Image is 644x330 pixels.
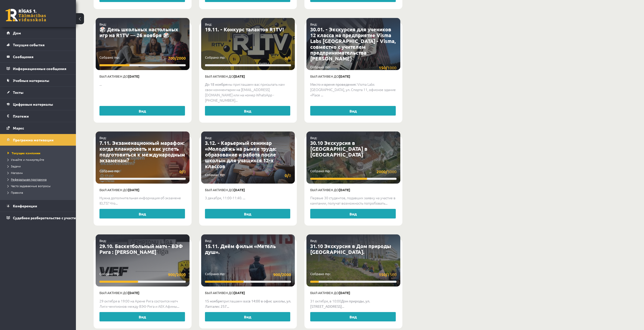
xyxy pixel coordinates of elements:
[379,65,387,70] font: 150/
[310,82,396,97] font: : Visma Labs [GEOGRAPHIC_DATA], ул. Спорта 11, офисное здание «Place ...
[7,134,70,146] a: Программа мотивации
[13,78,49,83] font: Учебные материалы
[339,74,350,78] font: [DATE]
[205,136,212,140] font: Вид:
[99,140,185,164] a: 7.11. Экзаменационный марафон: когда планировать и как успеть подготовиться к международным экзам...
[7,63,70,74] a: Информационные сообщения
[8,184,71,188] a: Часто задаваемые вопросы
[205,22,212,26] a: Вид:
[285,55,289,61] font: 0/
[99,272,120,276] font: Собрано mp:
[205,82,285,103] font: мы приглашаем вас присылать нам свои комментарии на [EMAIL_ADDRESS][DOMAIN_NAME] или на номер Wha...
[205,312,290,321] a: Вид
[205,299,291,309] font: в 14:00 в офис школы, ул. Латгалес 257...
[99,238,106,243] font: Вид:
[179,169,183,174] font: 0/
[310,188,339,192] font: Был активен до
[205,55,225,59] font: Собрано mp:
[205,172,225,177] font: Собрано mp:
[310,298,341,303] font: 31 октября, в 10:00
[205,140,277,169] a: 3.12. - Карьерный семинар «Молодёжь на рынке труда: образование и работа после школы» для учащихс...
[7,86,70,98] a: Тесты
[7,39,70,51] a: Текущие события
[7,212,70,224] a: Судебное разбирательство с участием [PERSON_NAME]
[310,26,396,62] font: 30.01. - Экскурсия для учеников 12 класса на предприятие Visma Labs [GEOGRAPHIC_DATA] - Visma, со...
[310,195,396,206] font: Первые 30 студентов, подавших заявку на участие в кампании, получат возможность попробовать...
[99,22,106,26] a: Вид:
[99,243,183,255] a: 29.10. Баскетбольный матч - ВЭФ Рига : [PERSON_NAME]
[99,82,102,87] font: ...
[13,114,29,118] font: Платежи
[168,272,186,277] font: 900/2000
[8,164,71,168] a: Задачи
[13,204,37,208] font: Конференции
[8,157,71,162] a: Узнайте и пожертвуйте
[310,243,391,255] font: 31.10 Экскурсия в Дом природы [GEOGRAPHIC_DATA].
[99,291,128,295] font: Был активен до
[11,184,51,188] font: Часто задаваемые вопросы
[139,211,146,216] font: Вид
[99,169,120,173] font: Собрано mp:
[205,106,290,115] a: Вид
[310,272,330,276] font: Собрано mp:
[7,51,70,62] a: Сообщения
[11,190,23,194] font: Правила
[183,169,186,174] font: 0
[205,299,222,303] font: 15 ноября
[310,238,317,243] font: Вид:
[128,188,139,192] font: [DATE]
[99,74,128,78] font: Был активен до
[310,209,396,218] a: Вид
[8,177,71,182] a: Реферальная программа
[205,272,225,276] font: Собрано mp:
[289,55,291,60] font: 0
[8,170,71,175] a: Магазин
[342,304,344,309] font: ...
[7,110,70,122] a: Платежи
[310,140,367,158] a: 30.10 Экскурсия в [GEOGRAPHIC_DATA] в [GEOGRAPHIC_DATA]
[7,200,70,212] a: Конференции
[234,291,245,295] font: [DATE]
[205,195,245,200] font: 3 декабря, 11:00-11:40. ...
[244,211,251,216] font: Вид
[11,171,23,175] font: Магазин
[13,54,33,59] font: Сообщения
[310,299,370,309] font: Дом природы, ул. [STREET_ADDRESS]
[387,272,397,277] font: 1500
[377,169,387,174] font: 2000/
[13,138,54,142] font: Программа мотивации
[205,26,284,33] a: 19.11. - Конкурс талантов R1TV!
[310,22,317,26] font: Вид:
[349,108,357,114] font: Вид
[99,136,106,140] a: Вид:
[168,55,186,61] font: 700/2000
[244,314,251,319] font: Вид
[205,74,234,78] font: Был активен до
[310,65,330,69] font: Собрано mp:
[310,106,396,115] a: Вид
[244,108,251,114] font: Вид
[349,314,357,319] font: Вид
[234,74,245,78] font: [DATE]
[99,195,181,206] font: Нужна дополнительная информация об экзамене IELTS? Что...
[12,151,40,155] font: Текущие кампании
[205,243,276,255] font: 15.11. Днём фильм «Метель душ».
[310,312,396,321] a: Вид
[99,106,185,115] a: Вид
[205,238,212,243] font: Вид:
[11,164,21,168] font: Задачи
[128,291,139,295] font: [DATE]
[387,169,397,174] font: 3000
[13,66,66,71] font: Информационные сообщения
[8,151,71,155] a: Текущие кампании
[349,211,357,216] font: Вид
[234,188,245,192] font: [DATE]
[11,177,47,181] font: Реферальная программа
